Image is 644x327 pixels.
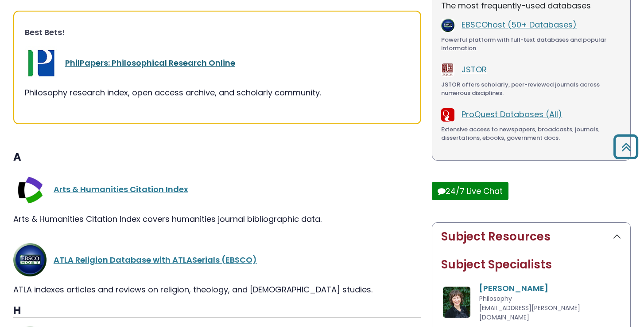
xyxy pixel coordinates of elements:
h3: H [13,304,421,318]
h3: A [13,151,421,164]
a: PhilPapers: Philosophical Research Online [65,57,235,68]
div: JSTOR offers scholarly, peer-reviewed journals across numerous disciplines. [441,80,621,98]
div: Powerful platform with full-text databases and popular information. [441,35,621,53]
a: ATLA Religion Database with ATLASerials (EBSCO) [54,254,257,265]
div: ATLA indexes articles and reviews on religion, theology, and [DEMOGRAPHIC_DATA] studies. [13,284,421,295]
a: ProQuest Databases (All) [462,109,562,120]
button: 24/7 Live Chat [432,182,508,200]
a: JSTOR [462,64,487,75]
button: Subject Resources [432,223,630,251]
div: Arts & Humanities Citation Index covers humanities journal bibliographic data. [13,213,421,225]
a: Back to Top [610,138,642,155]
div: Philosophy research index, open access archive, and scholarly community. [25,87,410,98]
span: [EMAIL_ADDRESS][PERSON_NAME][DOMAIN_NAME] [479,303,580,322]
img: Sarah McClure Kolk [443,287,470,318]
a: EBSCOhost (50+ Databases) [462,19,577,30]
span: Philosophy [479,294,512,303]
a: [PERSON_NAME] [479,283,548,294]
div: Extensive access to newspapers, broadcasts, journals, dissertations, ebooks, government docs. [441,125,621,142]
h2: Subject Specialists [441,258,621,272]
h3: Best Bets! [25,28,410,37]
a: Arts & Humanities Citation Index [54,184,188,195]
